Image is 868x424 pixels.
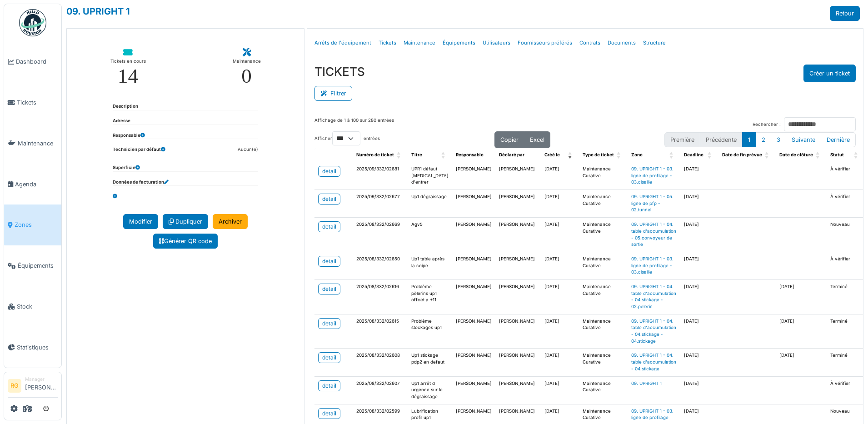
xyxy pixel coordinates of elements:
[8,379,21,393] li: RG
[113,103,138,110] dt: Description
[17,302,58,311] span: Stock
[568,148,574,162] span: Créé le: Activate to remove sorting
[318,284,340,294] a: detail
[452,252,495,279] td: [PERSON_NAME]
[322,319,336,328] div: detail
[604,32,639,54] a: Documents
[15,220,58,229] span: Zones
[318,256,340,267] a: detail
[4,82,61,123] a: Tickets
[452,279,495,314] td: [PERSON_NAME]
[318,166,340,177] a: detail
[680,279,718,314] td: [DATE]
[495,252,541,279] td: [PERSON_NAME]
[311,32,375,54] a: Arrêts de l'équipement
[631,319,676,344] a: 09. UPRIGHT 1 - 04. table d'accumulation - 04.stickage - 04.stickage
[576,32,604,54] a: Contrats
[579,218,628,252] td: Maintenance Curative
[830,6,860,21] a: Retour
[322,167,336,175] div: detail
[541,314,579,349] td: [DATE]
[408,162,452,190] td: UPR1 défaut [MEDICAL_DATA] d'entrer
[541,279,579,314] td: [DATE]
[742,132,756,147] button: 1
[318,318,340,329] a: detail
[4,205,61,245] a: Zones
[19,9,46,36] img: Badge_color-CXgf-gQk.svg
[579,349,628,376] td: Maintenance Curative
[495,162,541,190] td: [PERSON_NAME]
[669,148,675,162] span: Zone: Activate to sort
[353,190,408,218] td: 2025/09/332/02677
[408,376,452,404] td: Up1 arrêt d urgence sur le dégraissage
[776,279,827,314] td: [DATE]
[113,165,140,171] dt: Superficie
[495,314,541,349] td: [PERSON_NAME]
[631,222,676,247] a: 09. UPRIGHT 1 - 04. table d'accumulation - 05.convoyeur de sortie
[408,349,452,376] td: Up1 stickage pdp2 en defaut
[408,218,452,252] td: Agv5
[722,152,762,157] span: Date de fin prévue
[708,148,713,162] span: Deadline: Activate to sort
[631,353,676,371] a: 09. UPRIGHT 1 - 04. table d'accumulation - 04.stickage
[524,131,550,148] button: Excel
[827,279,865,314] td: Terminé
[530,136,544,143] span: Excel
[821,132,856,147] button: Last
[827,190,865,218] td: À vérifier
[499,152,524,157] span: Déclaré par
[25,376,58,383] div: Manager
[452,376,495,404] td: [PERSON_NAME]
[541,218,579,252] td: [DATE]
[353,376,408,404] td: 2025/08/332/02607
[153,234,218,249] a: Générer QR code
[456,152,484,157] span: Responsable
[17,343,58,352] span: Statistiques
[314,65,365,79] h3: TICKETS
[776,314,827,349] td: [DATE]
[353,162,408,190] td: 2025/09/332/02681
[579,314,628,349] td: Maintenance Curative
[827,349,865,376] td: Terminé
[579,279,628,314] td: Maintenance Curative
[680,252,718,279] td: [DATE]
[680,218,718,252] td: [DATE]
[779,152,813,157] span: Date de clôture
[353,252,408,279] td: 2025/08/332/02650
[408,279,452,314] td: Problème pèlerins up1 offcet a +11
[225,41,268,94] a: Maintenance 0
[765,148,770,162] span: Date de fin prévue: Activate to sort
[827,314,865,349] td: Terminé
[318,352,340,363] a: detail
[452,162,495,190] td: [PERSON_NAME]
[827,376,865,404] td: À vérifier
[318,221,340,232] a: detail
[318,408,340,419] a: detail
[680,162,718,190] td: [DATE]
[113,118,130,125] dt: Adresse
[500,136,519,143] span: Copier
[233,57,261,66] div: Maintenance
[479,32,514,54] a: Utilisateurs
[776,349,827,376] td: [DATE]
[213,214,248,229] a: Archiver
[684,152,703,157] span: Deadline
[680,349,718,376] td: [DATE]
[113,132,145,139] dt: Responsable
[816,148,821,162] span: Date de clôture: Activate to sort
[322,223,336,231] div: detail
[18,139,58,148] span: Maintenance
[238,146,258,153] dd: Aucun(e)
[4,245,61,286] a: Équipements
[541,162,579,190] td: [DATE]
[8,376,58,398] a: RG Manager[PERSON_NAME]
[4,123,61,164] a: Maintenance
[314,131,380,145] label: Afficher entrées
[495,218,541,252] td: [PERSON_NAME]
[664,132,856,147] nav: pagination
[322,382,336,390] div: detail
[631,152,643,157] span: Zone
[631,194,673,212] a: 09. UPRIGHT 1 - 05. ligne de pfp - 02.tunnel
[495,376,541,404] td: [PERSON_NAME]
[375,32,400,54] a: Tickets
